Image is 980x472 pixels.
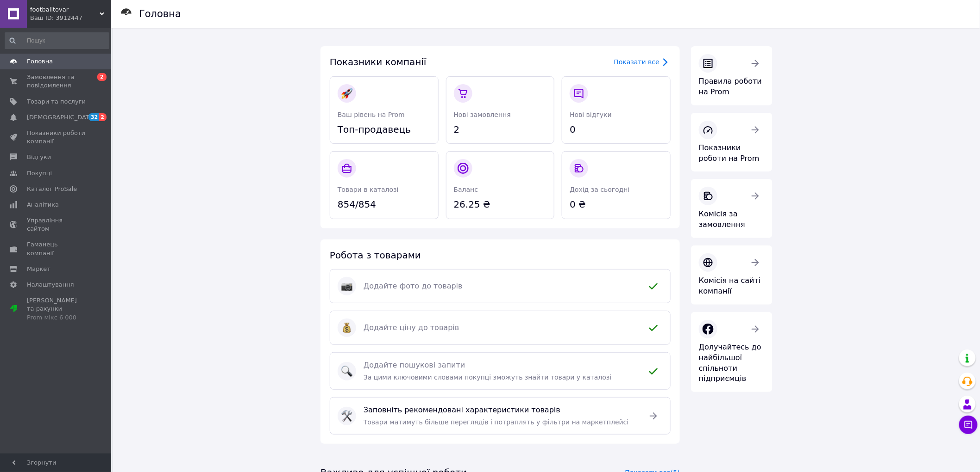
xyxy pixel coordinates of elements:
[570,123,663,136] span: 0
[30,14,111,22] div: Ваш ID: 3912447
[699,276,761,295] span: Комісія на сайті компанії
[341,411,352,422] img: :hammer_and_wrench:
[341,366,352,377] img: :mag:
[27,113,95,122] span: [DEMOGRAPHIC_DATA]
[338,186,399,193] span: Товари в каталозі
[27,73,86,90] span: Замовлення та повідомлення
[338,111,405,118] span: Ваш рівень на Prom
[959,416,978,434] button: Чат з покупцем
[341,281,352,292] img: :camera:
[364,323,637,333] span: Додайте ціну до товарів
[691,113,773,172] a: Показники роботи на Prom
[88,113,99,121] span: 32
[699,343,761,383] span: Долучайтесь до найбільшої спільноти підприємців
[691,312,773,392] a: Долучайтесь до найбільшої спільноти підприємців
[30,6,100,14] span: footballtovar
[454,186,478,193] span: Баланс
[330,56,427,67] span: Показники компанії
[27,98,86,106] span: Товари та послуги
[330,352,671,390] a: :mag:Додайте пошукові запитиЗа цими ключовими словами покупці зможуть знайти товари у каталозі
[364,418,629,426] span: Товари матимуть більше переглядів і потраплять у фільтри на маркетплейсі
[341,88,352,99] img: :rocket:
[454,123,547,136] span: 2
[27,313,86,322] div: Prom мікс 6 000
[330,250,421,261] span: Робота з товарами
[27,169,52,178] span: Покупці
[691,179,773,238] a: Комісія за замовлення
[139,8,181,19] h1: Головна
[699,77,762,96] span: Правила роботи на Prom
[364,360,637,371] span: Додайте пошукові запити
[330,397,671,435] a: :hammer_and_wrench:Заповніть рекомендовані характеристики товарівТовари матимуть більше перегляді...
[614,56,671,67] a: Показати все
[97,73,107,81] span: 2
[338,198,431,211] span: 854/854
[27,129,86,146] span: Показники роботи компанії
[27,57,53,66] span: Головна
[27,240,86,257] span: Гаманець компанії
[570,111,612,118] span: Нові відгуки
[614,57,660,67] div: Показати все
[454,111,511,118] span: Нові замовлення
[364,281,637,292] span: Додайте фото до товарів
[338,123,431,136] span: Топ-продавець
[330,311,671,345] a: :moneybag:Додайте ціну до товарів
[330,269,671,303] a: :camera:Додайте фото до товарів
[27,185,77,193] span: Каталог ProSale
[27,265,50,273] span: Маркет
[699,143,760,163] span: Показники роботи на Prom
[27,281,74,289] span: Налаштування
[341,322,352,333] img: :moneybag:
[99,113,107,121] span: 2
[27,201,59,209] span: Аналітика
[5,32,109,49] input: Пошук
[454,198,547,211] span: 26.25 ₴
[691,245,773,305] a: Комісія на сайті компанії
[570,198,663,211] span: 0 ₴
[364,405,637,416] span: Заповніть рекомендовані характеристики товарів
[27,296,86,322] span: [PERSON_NAME] та рахунки
[364,374,612,381] span: За цими ключовими словами покупці зможуть знайти товари у каталозі
[691,46,773,105] a: Правила роботи на Prom
[699,209,745,229] span: Комісія за замовлення
[27,216,86,233] span: Управління сайтом
[27,153,51,161] span: Відгуки
[570,186,629,193] span: Дохід за сьогодні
